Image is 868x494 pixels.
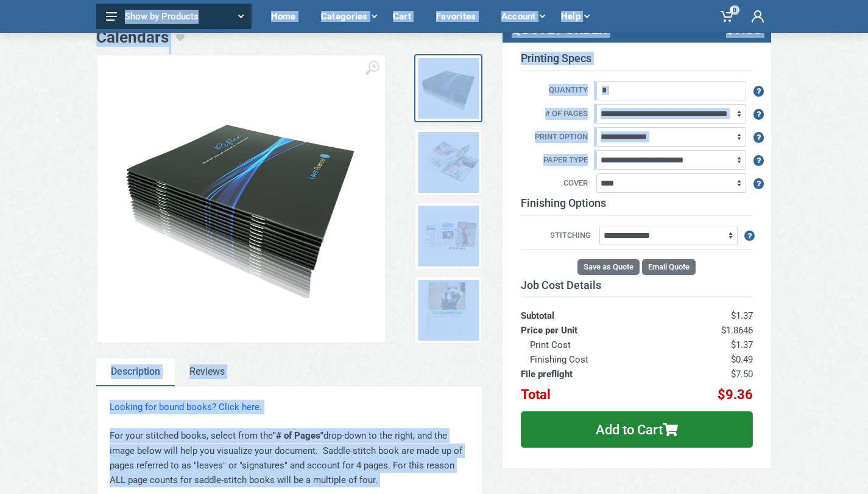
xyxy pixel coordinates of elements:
img: Open Spreads [418,132,479,193]
label: Cover [512,177,595,190]
div: Help [552,4,597,29]
div: Favorites [428,4,493,29]
div: Categories [312,4,384,29]
a: Description [96,358,175,386]
button: Save as Quote [577,259,640,275]
span: $1.37 [731,339,753,350]
span: $1.37 [731,310,753,321]
span: $9.36 [718,387,753,402]
h1: Calendars [96,28,169,47]
strong: "# of Pages" [273,430,323,441]
a: Looking for bound books? Click here. [110,402,262,412]
h3: Job Cost Details [521,279,753,292]
label: Print Option [512,131,595,144]
th: Price per Unit [521,323,673,338]
img: Saddlestich Book [418,58,479,119]
h3: Finishing Options [521,197,753,216]
h3: Printing Specs [521,52,753,71]
div: Account [493,4,552,29]
span: $0.49 [731,354,753,365]
label: Quantity [512,84,595,97]
th: Total [521,381,673,402]
span: $7.50 [731,369,753,380]
a: Samples [414,202,482,270]
th: Subtotal [521,297,673,323]
th: Print Cost [521,338,673,352]
th: File preflight [521,367,673,381]
div: Home [263,4,312,29]
label: Paper Type [512,154,595,167]
a: Reviews [175,358,239,386]
img: Calendar [418,280,479,341]
a: Open Spreads [414,128,482,197]
p: For your stitched books, select from the drop-down to the right, and the image below will help yo... [110,428,470,488]
button: Show by Products [96,4,252,29]
span: 0 [730,5,739,15]
a: Calendar [414,276,482,344]
th: Finishing Cost [521,352,673,367]
span: $1.8646 [721,325,753,336]
div: Cart [384,4,428,29]
img: Samples [418,206,479,266]
img: Saddlestich Book [110,100,373,297]
button: Email Quote [642,259,696,275]
label: # of Pages [512,108,595,121]
button: Add to Cart [521,411,753,448]
a: Saddlestich Book [414,54,482,122]
label: Stitching [521,229,598,243]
